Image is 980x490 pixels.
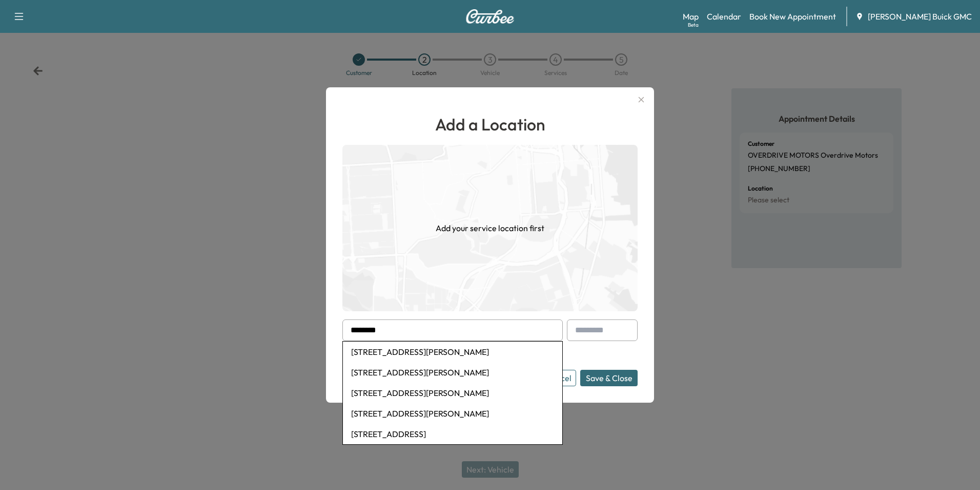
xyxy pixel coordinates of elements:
[343,362,562,383] li: [STREET_ADDRESS][PERSON_NAME]
[465,9,515,24] img: Curbee Logo
[343,383,562,403] li: [STREET_ADDRESS][PERSON_NAME]
[343,403,562,424] li: [STREET_ADDRESS][PERSON_NAME]
[683,10,699,23] a: MapBeta
[868,10,972,23] span: [PERSON_NAME] Buick GMC
[342,112,638,137] h1: Add a Location
[436,222,544,234] h1: Add your service location first
[707,10,741,23] a: Calendar
[580,370,638,386] button: Save & Close
[343,424,562,444] li: [STREET_ADDRESS]
[343,342,562,362] li: [STREET_ADDRESS][PERSON_NAME]
[688,21,699,29] div: Beta
[749,10,836,23] a: Book New Appointment
[342,145,638,311] img: empty-map-CL6vilOE.png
